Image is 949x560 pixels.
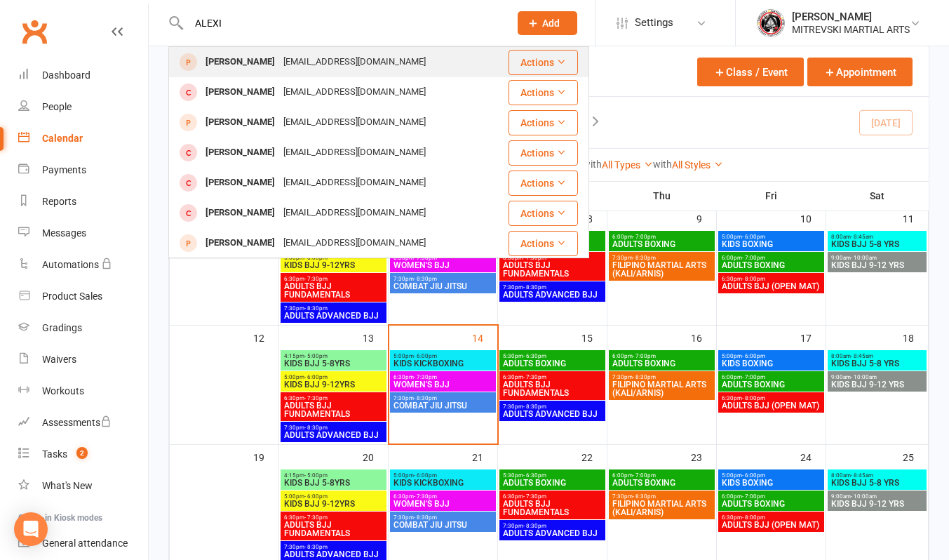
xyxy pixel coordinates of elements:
div: 23 [691,445,716,468]
span: - 6:00pm [742,234,765,240]
span: - 8:30pm [633,255,656,261]
span: - 6:00pm [414,353,437,359]
div: [PERSON_NAME] [201,82,279,102]
a: All Styles [672,159,723,171]
a: Assessments [18,407,148,439]
span: 6:30pm [393,493,493,500]
button: Add [518,11,577,35]
span: ADULTS ADVANCED BJJ [502,529,603,538]
a: What's New [18,470,148,502]
span: Settings [635,7,673,39]
th: Fri [717,181,826,211]
span: ADULTS BJJ FUNDAMENTALS [283,401,384,418]
a: Dashboard [18,60,148,91]
span: 6:30pm [721,395,821,401]
span: COMBAT JIU JITSU [393,401,493,410]
span: - 6:00pm [742,353,765,359]
span: - 7:00pm [633,234,656,240]
div: [EMAIL_ADDRESS][DOMAIN_NAME] [279,203,430,223]
div: [PERSON_NAME] [201,233,279,253]
span: 9:00am [830,374,924,380]
span: 5:30pm [502,472,603,479]
div: 13 [363,326,388,349]
strong: with [583,159,602,170]
span: KIDS KICKBOXING [393,479,493,487]
a: Tasks 2 [18,439,148,470]
div: Tasks [42,448,67,460]
span: 8:00am [830,472,924,479]
span: - 8:30pm [633,374,656,380]
span: KIDS BOXING [721,479,821,487]
span: KIDS BJJ 5-8 YRS [830,479,924,487]
div: Dashboard [42,69,90,81]
span: ADULTS BJJ FUNDAMENTALS [283,521,384,538]
span: 7:30pm [393,514,493,521]
span: - 5:00pm [304,353,328,359]
div: Open Intercom Messenger [14,512,48,546]
a: Automations [18,249,148,281]
img: thumb_image1560256005.png [757,9,785,37]
div: [EMAIL_ADDRESS][DOMAIN_NAME] [279,82,430,102]
button: Actions [509,80,578,105]
span: ADULTS BJJ (OPEN MAT) [721,282,821,291]
span: - 8:30pm [523,284,546,291]
span: KIDS BJJ 9-12YRS [283,380,384,389]
div: [PERSON_NAME] [201,173,279,193]
span: 5:00pm [721,353,821,359]
div: [PERSON_NAME] [201,203,279,223]
div: Messages [42,227,86,239]
th: Thu [607,181,717,211]
span: 5:00pm [393,472,493,479]
span: - 7:00pm [633,472,656,479]
button: Actions [509,171,578,196]
div: [EMAIL_ADDRESS][DOMAIN_NAME] [279,142,430,163]
button: Actions [509,231,578,256]
a: Reports [18,186,148,218]
span: Add [542,18,560,29]
span: 6:30pm [283,514,384,521]
div: [EMAIL_ADDRESS][DOMAIN_NAME] [279,173,430,193]
span: 7:30pm [612,255,712,261]
div: Gradings [42,322,82,333]
span: 5:00pm [393,353,493,359]
div: Workouts [42,385,84,396]
span: - 8:30pm [523,404,546,410]
span: - 6:00pm [304,493,328,500]
span: 5:00pm [283,493,384,500]
span: WOMEN'S BJJ [393,380,493,389]
span: 2 [76,447,88,459]
span: KIDS BJJ 5-8YRS [283,359,384,368]
span: - 8:30pm [304,305,328,312]
span: - 8:30pm [633,493,656,500]
span: KIDS BJJ 5-8YRS [283,479,384,487]
div: [PERSON_NAME] [792,11,910,23]
span: KIDS BOXING [721,359,821,368]
span: COMBAT JIU JITSU [393,521,493,529]
span: ADULTS ADVANCED BJJ [283,431,384,439]
div: Automations [42,259,99,270]
span: 7:30pm [502,404,603,410]
span: 7:30pm [502,284,603,291]
input: Search... [184,13,499,33]
span: FILIPINO MARTIAL ARTS (KALI/ARNIS) [612,261,712,278]
div: 14 [472,326,497,349]
div: MITREVSKI MARTIAL ARTS [792,23,910,36]
div: People [42,101,72,112]
div: [PERSON_NAME] [201,52,279,72]
span: - 8:45am [851,353,873,359]
span: ADULTS BOXING [721,500,821,508]
span: ADULTS BJJ (OPEN MAT) [721,401,821,410]
span: - 8:30pm [523,523,546,529]
span: ADULTS ADVANCED BJJ [283,550,384,559]
div: General attendance [42,538,128,549]
span: 6:30pm [721,514,821,521]
a: Messages [18,218,148,249]
span: 5:00pm [283,374,384,380]
div: Waivers [42,354,76,365]
span: ADULTS ADVANCED BJJ [283,312,384,320]
span: 6:30pm [502,374,603,380]
div: 24 [800,445,826,468]
span: ADULTS ADVANCED BJJ [502,410,603,418]
button: Appointment [807,58,913,86]
div: Payments [42,164,86,175]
